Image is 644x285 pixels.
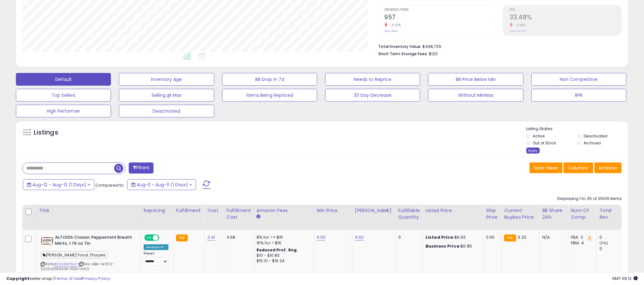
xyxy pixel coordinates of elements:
div: 15% for > $15 [257,240,309,246]
div: Num of Comp. [571,207,594,221]
div: FBA: 3 [571,235,592,240]
button: Aug-11 - Aug-11 (1 Days) [127,179,196,190]
small: -3.72% [387,23,401,28]
label: Archived [584,140,601,146]
b: Total Inventory Value: [379,44,422,49]
h2: 957 [385,14,496,22]
div: FBM: 4 [571,240,592,246]
a: 6.50 [317,234,326,241]
button: RPR [531,89,627,102]
span: Ordered Items [385,8,496,12]
div: 3.68 [227,235,249,240]
div: [PERSON_NAME] [355,207,393,214]
div: 0 [599,246,625,252]
div: Repricing [144,207,171,214]
b: Business Price: [426,243,461,249]
small: Amazon Fees. [257,214,260,220]
a: B00289F6LO [54,262,77,267]
div: Listed Price [426,207,481,214]
div: Cost [207,207,221,214]
span: Compared to: [95,182,125,188]
div: Total Rev. [599,207,623,221]
div: $6.92 [426,235,478,240]
div: 0.00 [486,235,497,240]
button: Selling @ Max [119,89,214,102]
div: Min Price [317,207,350,214]
div: Current Buybox Price [504,207,537,221]
span: Aug-12 - Aug-12 (1 Days) [32,182,86,188]
b: Reduced Prof. Rng. [257,247,298,253]
div: seller snap | | [6,276,110,282]
b: Listed Price: [426,234,455,240]
div: Apply [526,148,540,154]
li: $498,729 [379,42,617,50]
span: ROI [510,8,621,12]
div: 0 [599,235,625,240]
small: Prev: 34.27% [510,29,526,33]
button: Without MinMax [428,89,523,102]
a: 6.92 [355,234,364,241]
span: $120 [429,51,438,57]
span: 3.32 [518,234,527,240]
span: Aug-11 - Aug-11 (1 Days) [137,182,188,188]
button: Inventory Age [119,73,214,86]
small: FBA [504,235,516,242]
span: OFF [158,235,168,241]
button: Needs to Reprice [325,73,420,86]
button: Actions [594,162,622,173]
h2: 33.48% [510,14,621,22]
button: Columns [564,162,593,173]
div: Amazon Fees [257,207,312,214]
img: 51byAs8jyIL._SL40_.jpg [41,235,53,247]
small: (0%) [599,241,608,246]
span: ON [145,235,153,241]
div: Fulfillable Quantity [398,207,420,221]
button: BB Drop in 7d [222,73,317,86]
label: Out of Stock [533,140,556,146]
div: $15.01 - $16.24 [257,258,309,264]
span: 2025-08-13 09:12 GMT [612,275,638,282]
div: 0 [398,235,418,240]
button: Save View [530,162,563,173]
button: 30 Day Decrease [325,89,420,102]
div: Preset: [144,251,168,266]
button: Non Competitive [531,73,627,86]
button: Items Being Repriced [222,89,317,102]
label: Active [533,133,545,139]
strong: Copyright [6,275,30,282]
div: $10 - $10.83 [257,253,309,258]
div: N/A [542,235,563,240]
label: Deactivated [584,133,608,139]
button: Aug-12 - Aug-12 (1 Days) [23,179,94,190]
b: ALTOIDS Classic Peppermint Breath Mints, 1.76 oz Tin [55,235,132,248]
div: $6.85 [426,243,478,249]
button: Top Sellers [16,89,111,102]
a: Privacy Policy [82,275,110,282]
p: Listing States: [526,126,628,132]
button: Deactivated [119,105,214,117]
button: Default [16,73,111,86]
small: Prev: 994 [385,29,398,33]
div: 8% for <= $15 [257,235,309,240]
b: Short Term Storage Fees: [379,51,428,56]
div: Fulfillment Cost [227,207,251,221]
div: Ship Price [486,207,499,221]
div: Fulfillment [176,207,202,214]
a: 2.41 [207,234,215,241]
span: [PERSON_NAME] Food ,Thayers [41,251,107,259]
small: -2.31% [513,23,526,28]
button: Filters [129,162,154,174]
div: Amazon AI * [144,244,168,250]
span: Columns [568,165,588,171]
small: FBA [176,235,188,242]
h5: Listings [34,128,58,137]
div: BB Share 24h. [542,207,565,221]
button: BB Price Below Min [428,73,523,86]
div: Title [39,207,138,214]
div: Displaying 1 to 25 of 25010 items [557,196,622,202]
button: High Performer [16,105,111,117]
a: Terms of Use [54,275,81,282]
